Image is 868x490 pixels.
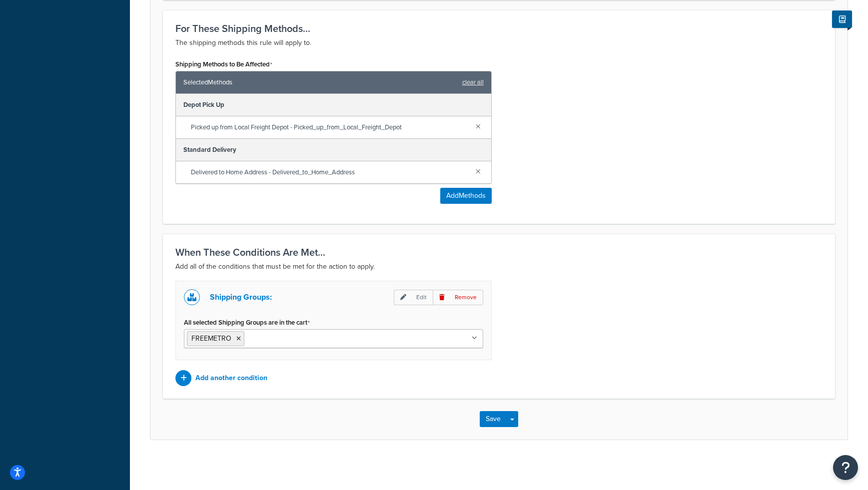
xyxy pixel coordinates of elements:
p: Add another condition [195,371,267,385]
button: AddMethods [440,188,492,204]
span: Delivered to Home Address - Delivered_to_Home_Address [191,165,468,179]
a: clear all [462,75,484,89]
button: Show Help Docs [832,10,852,28]
p: Shipping Groups: [210,290,272,304]
button: Save [480,411,507,427]
span: FREEMETRO [191,333,231,344]
div: Depot Pick Up [176,94,491,116]
button: Open Resource Center [833,455,858,480]
h3: When These Conditions Are Met... [175,247,823,258]
h3: For These Shipping Methods... [175,23,823,34]
label: Shipping Methods to Be Affected [175,60,272,68]
p: Edit [394,290,433,305]
p: Add all of the conditions that must be met for the action to apply. [175,261,823,273]
label: All selected Shipping Groups are in the cart [184,319,310,327]
p: The shipping methods this rule will apply to. [175,37,823,49]
span: Selected Methods [183,75,457,89]
p: Remove [433,290,483,305]
div: Standard Delivery [176,139,491,161]
span: Picked up from Local Freight Depot - Picked_up_from_Local_Freight_Depot [191,120,468,134]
